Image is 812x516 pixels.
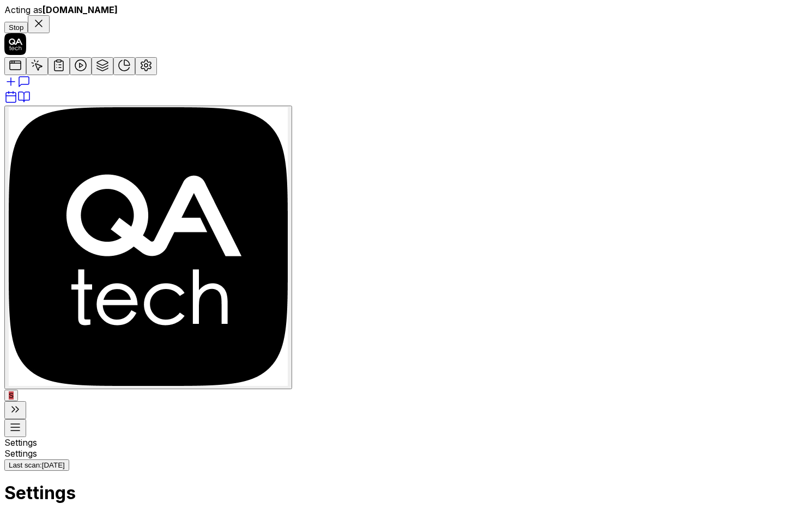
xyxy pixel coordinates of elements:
button: Stop [4,22,28,33]
img: 7ccf6c19-61ad-4a6c-8811-018b02a1b829.jpg [9,107,288,386]
div: Settings [4,437,277,448]
div: Acting as [4,4,808,15]
b: [DOMAIN_NAME] [43,4,118,15]
span: S [9,391,14,400]
a: Book a call with us [4,95,17,106]
a: Documentation [17,95,31,106]
div: Settings [4,448,277,459]
button: Last scan:[DATE] [4,459,69,471]
time: [DATE] [42,461,65,469]
span: Last scan: [9,461,65,469]
button: S [4,390,18,401]
a: New conversation [4,75,808,90]
h1: Settings [4,482,808,503]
